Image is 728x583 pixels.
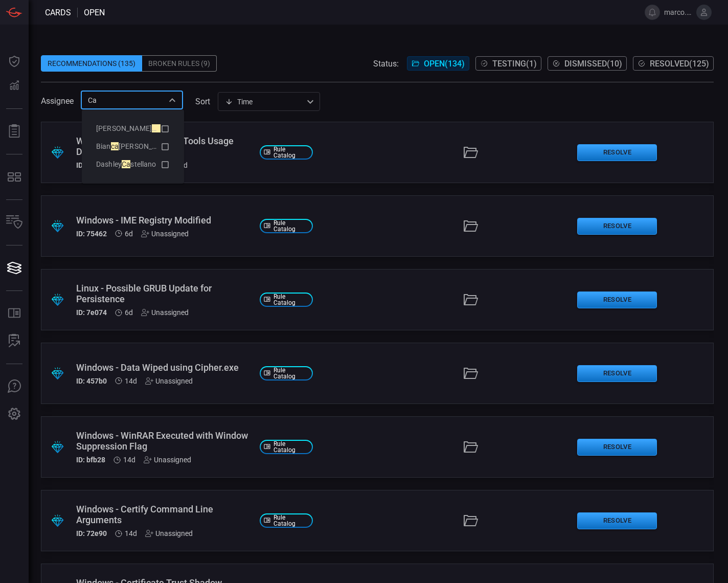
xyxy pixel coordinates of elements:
[577,291,657,308] button: Resolve
[225,97,304,107] div: Time
[96,124,156,132] span: [PERSON_NAME]
[76,161,106,169] h5: ID: e2cc4
[274,514,308,527] span: Rule Catalog
[577,365,657,382] button: Resolve
[145,377,193,385] div: Unassigned
[145,529,193,537] div: Unassigned
[577,218,657,235] button: Resolve
[88,138,178,155] li: Bianca Reynolds
[141,308,189,317] div: Unassigned
[76,456,105,464] h5: ID: bfb28
[76,377,107,385] h5: ID: 457b0
[88,120,178,138] li: Alejandro Castillo
[76,362,252,373] div: Windows - Data Wiped using Cipher.exe
[650,59,709,69] span: Resolved ( 125 )
[2,301,27,326] button: Rule Catalog
[274,367,308,379] span: Rule Catalog
[407,56,469,71] button: Open(134)
[424,59,465,69] span: Open ( 134 )
[41,55,142,72] div: Recommendations (135)
[125,529,137,537] span: Sep 02, 2025 8:34 AM
[274,146,308,159] span: Rule Catalog
[144,456,191,464] div: Unassigned
[96,160,122,168] span: Dashley
[111,142,119,150] span: ca
[76,136,252,157] div: Windows - Native Archive Tools Usage Detected (MuddyWater)
[2,49,27,74] button: Dashboard
[564,59,622,69] span: Dismissed ( 10 )
[122,160,130,168] span: Ca
[475,56,541,71] button: Testing(1)
[76,215,252,226] div: Windows - IME Registry Modified
[45,8,71,17] span: Cards
[125,308,133,317] span: Sep 10, 2025 7:29 AM
[96,142,111,150] span: Bian
[274,441,308,453] span: Rule Catalog
[84,94,163,106] input: Select assignee
[76,308,107,317] h5: ID: 7e074
[274,294,308,306] span: Rule Catalog
[2,74,27,98] button: Detections
[76,283,252,304] div: Linux - Possible GRUB Update for Persistence
[373,59,399,69] span: Status:
[84,8,105,17] span: open
[76,230,107,238] h5: ID: 75462
[142,55,217,72] div: Broken Rules (9)
[76,430,252,452] div: Windows - WinRAR Executed with Window Suppression Flag
[123,456,135,464] span: Sep 02, 2025 8:34 AM
[2,374,27,399] button: Ask Us A Question
[41,96,74,106] span: Assignee
[2,329,27,353] button: ALERT ANALYSIS
[125,377,137,385] span: Sep 02, 2025 8:34 AM
[664,8,692,16] span: marco.[PERSON_NAME]
[274,220,308,232] span: Rule Catalog
[130,160,156,168] span: stellano
[2,165,27,189] button: MITRE - Detection Posture
[577,512,657,529] button: Resolve
[492,59,537,69] span: Testing ( 1 )
[548,56,627,71] button: Dismissed(10)
[76,529,107,537] h5: ID: 72e90
[88,155,178,173] li: Dashley Castellano
[119,142,174,150] span: [PERSON_NAME]
[125,230,133,238] span: Sep 10, 2025 7:29 AM
[76,504,252,525] div: Windows - Certify Command Line Arguments
[195,97,210,106] label: sort
[577,144,657,161] button: Resolve
[165,93,179,107] button: Close
[2,402,27,427] button: Preferences
[2,119,27,144] button: Reports
[633,56,714,71] button: Resolved(125)
[2,210,27,235] button: Inventory
[2,256,27,280] button: Cards
[577,439,657,456] button: Resolve
[141,230,189,238] div: Unassigned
